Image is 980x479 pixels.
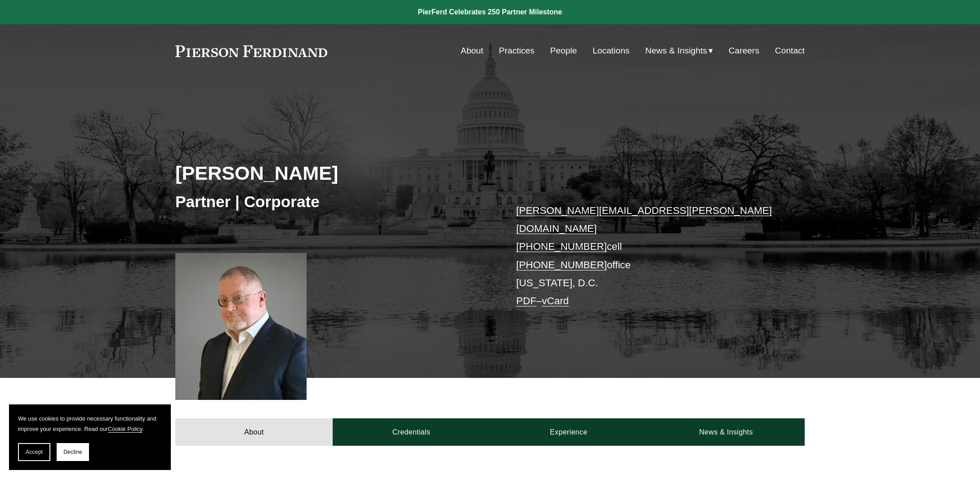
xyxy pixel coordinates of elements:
a: folder dropdown [645,42,713,59]
span: News & Insights [645,43,707,59]
a: Careers [729,42,759,59]
span: Accept [26,449,43,455]
span: Decline [63,449,82,455]
a: vCard [542,295,569,306]
a: Experience [490,418,647,445]
a: Practices [499,42,535,59]
button: Accept [18,443,50,461]
a: PDF [516,295,536,306]
a: [PERSON_NAME][EMAIL_ADDRESS][PERSON_NAME][DOMAIN_NAME] [516,205,772,234]
button: Decline [57,443,89,461]
a: People [550,42,577,59]
section: Cookie banner [9,404,171,470]
h3: Partner | Corporate [175,192,490,212]
p: cell office [US_STATE], D.C. – [516,202,778,310]
a: Contact [775,42,805,59]
a: About [175,418,333,445]
p: We use cookies to provide necessary functionality and improve your experience. Read our . [18,413,162,434]
a: Cookie Policy [108,426,143,432]
a: [PHONE_NUMBER] [516,259,607,271]
a: About [461,42,483,59]
a: News & Insights [647,418,805,445]
a: [PHONE_NUMBER] [516,241,607,252]
a: Locations [592,42,629,59]
a: Credentials [333,418,490,445]
h2: [PERSON_NAME] [175,161,490,185]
